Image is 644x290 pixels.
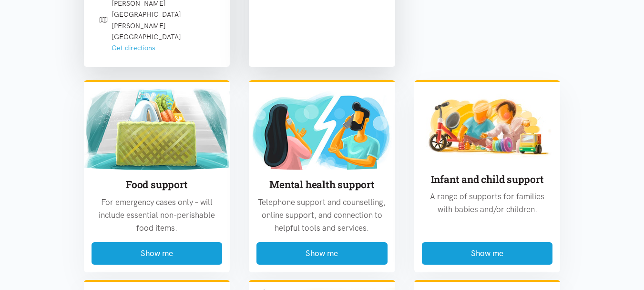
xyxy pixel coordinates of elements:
[92,196,223,235] p: For emergency cases only – will include essential non-perishable food items.
[422,190,553,216] p: A range of supports for families with babies and/or children.
[256,196,388,235] p: Telephone support and counselling, online support, and connection to helpful tools and services.
[256,242,388,265] button: Show me
[92,178,223,192] h3: Food support
[422,242,553,265] button: Show me
[422,172,553,186] h3: Infant and child support
[112,43,155,52] a: Get directions
[92,242,223,265] button: Show me
[256,178,388,192] h3: Mental health support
